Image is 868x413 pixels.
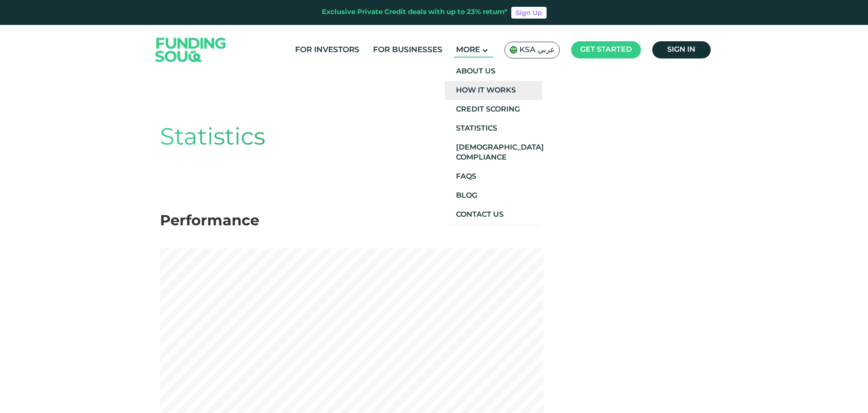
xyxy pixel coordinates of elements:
div: Exclusive Private Credit deals with up to 23% return* [322,7,508,18]
a: How It Works [445,81,542,100]
a: [DEMOGRAPHIC_DATA] Compliance [445,138,542,167]
a: Blog [445,186,542,205]
a: Sign in [652,41,711,58]
img: Logo [146,27,235,73]
span: KSA عربي [519,45,555,55]
a: Credit Scoring [445,100,542,119]
h1: Statistics [160,124,708,152]
a: For Businesses [371,43,445,58]
a: FAQs [445,167,542,186]
span: More [456,46,480,54]
a: Contact Us [445,205,542,224]
span: Get started [580,46,632,53]
a: Sign Up [511,7,547,19]
h2: Performance [160,213,708,230]
span: Sign in [667,46,695,53]
a: Statistics [445,119,542,138]
img: SA Flag [509,46,518,54]
a: About Us [445,62,542,81]
a: For Investors [293,43,362,58]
